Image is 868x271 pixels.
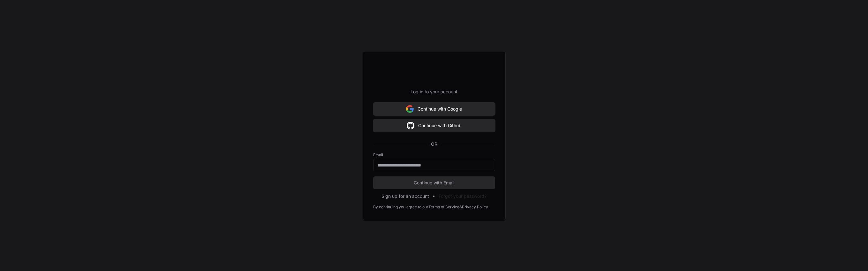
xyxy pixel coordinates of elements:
div: By continuing you agree to our [373,205,428,210]
button: Sign up for an account [381,193,429,199]
button: Forgot your password? [439,193,487,199]
span: Continue with Email [373,180,495,186]
button: Continue with Google [373,103,495,115]
img: Sign in with google [406,103,414,115]
img: Sign in with google [407,119,414,132]
div: & [459,205,462,210]
a: Terms of Service [428,205,459,210]
label: Email [373,152,495,158]
button: Continue with Github [373,119,495,132]
p: Log in to your account [373,89,495,95]
button: Continue with Email [373,176,495,189]
a: Privacy Policy. [462,205,489,210]
span: OR [428,141,440,147]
